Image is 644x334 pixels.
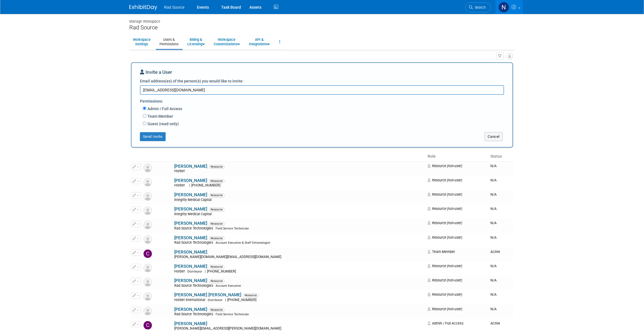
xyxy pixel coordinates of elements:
span: N/A [491,192,497,196]
span: Resource [209,165,225,169]
span: Resource (non-user) [428,264,462,268]
th: Role [426,152,488,161]
a: Search [465,3,491,12]
span: N/A [491,221,497,225]
span: [PHONE_NUMBER] [226,298,258,302]
span: Integrity Medical Capital [174,212,213,216]
a: [PERSON_NAME] [174,221,207,226]
span: | [205,269,206,273]
span: Resource [243,293,259,297]
img: Resource [144,192,152,201]
span: Resource [209,179,225,183]
div: Permissions: [140,96,508,105]
a: [PERSON_NAME] [174,178,207,183]
span: Resource [209,279,225,283]
span: Resource (non-user) [428,278,462,282]
img: Resource [144,278,152,286]
span: N/A [491,278,497,282]
img: Resource [144,207,152,215]
span: N/A [491,307,497,311]
span: Resource (non-user) [428,164,462,168]
a: [PERSON_NAME] [174,235,207,240]
a: WorkspaceSettings [129,35,154,49]
img: Resource [144,292,152,301]
button: Cancel [485,132,503,141]
img: Resource [144,264,152,272]
th: Status [488,152,513,161]
span: Resource [209,208,225,212]
span: Resource (non-user) [428,235,462,240]
span: Rad Source Technologies [174,241,215,245]
span: N/A [491,178,497,182]
a: WorkspaceCustomizations [210,35,244,49]
span: Resource [209,265,225,269]
span: Resource (non-user) [428,178,462,182]
img: Nicole Bailey [498,2,509,13]
span: Resource (non-user) [428,221,462,225]
span: Resource (non-user) [428,192,462,196]
span: Field Service Technician [216,227,249,230]
span: Horber [174,269,187,273]
span: Rad Source Technologies [174,226,215,230]
a: [PERSON_NAME] [174,307,207,312]
div: Manage Workspace [129,14,515,24]
span: Rad Source Technologies [174,312,215,316]
span: Admin / Full Access [428,321,464,325]
span: Integrity Medical Capital [174,198,213,202]
span: Horber [174,169,187,173]
button: Send Invite [140,132,166,141]
a: [PERSON_NAME] [174,264,207,269]
img: ExhibitDay [129,5,157,10]
span: Resource [209,236,225,240]
span: Rad Source Technologies [174,284,215,288]
a: Billing &Licensing [184,35,208,49]
img: Candice Cash [144,250,152,258]
span: Active [491,321,500,325]
span: N/A [491,164,497,168]
span: Search [473,5,486,10]
span: Distributor [187,270,202,273]
a: [PERSON_NAME] [174,278,207,283]
img: Resource [144,164,152,172]
div: [PERSON_NAME][EMAIL_ADDRESS][PERSON_NAME][DOMAIN_NAME] [174,326,424,331]
span: N/A [491,264,497,268]
a: [PERSON_NAME] [174,207,207,212]
span: Resource (non-user) [428,207,462,211]
img: Resource [144,235,152,244]
div: Invite a User [140,69,504,78]
a: [PERSON_NAME] [PERSON_NAME] [174,292,241,297]
img: Resource [144,178,152,186]
span: Active [491,250,500,254]
span: [PHONE_NUMBER] [206,269,238,273]
label: Admin / Full Access [146,106,182,112]
span: N/A [491,235,497,240]
span: Field Service Technician [216,312,249,316]
span: Account Executive [216,284,241,288]
span: Resource (non-user) [428,292,462,297]
span: Horber [174,183,187,187]
img: Resource [144,221,152,229]
span: | [189,183,190,187]
a: [PERSON_NAME] [174,164,207,169]
span: N/A [491,207,497,211]
a: Users &Permissions [156,35,182,49]
a: [PERSON_NAME] [174,250,207,255]
a: [PERSON_NAME] [174,321,207,326]
span: [PHONE_NUMBER] [190,183,222,187]
img: COURTNEY WOODS [144,321,152,330]
span: Rad Source [164,5,185,10]
span: Resource [209,222,225,226]
img: Resource [144,307,152,315]
span: Team Member [428,250,455,254]
label: Guest (read-only) [146,121,179,127]
a: API &Integrations [245,35,273,49]
label: Email address(es) of the person(s) you would like to invite: [140,78,244,84]
span: Distributor [208,298,223,302]
span: Horber International [174,298,207,302]
span: Resource [209,308,225,312]
a: [PERSON_NAME] [174,192,207,197]
span: N/A [491,292,497,297]
span: Resource [209,193,225,197]
span: Resource (non-user) [428,307,462,311]
span: Account Executive & Staff Entomologist [216,241,270,245]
